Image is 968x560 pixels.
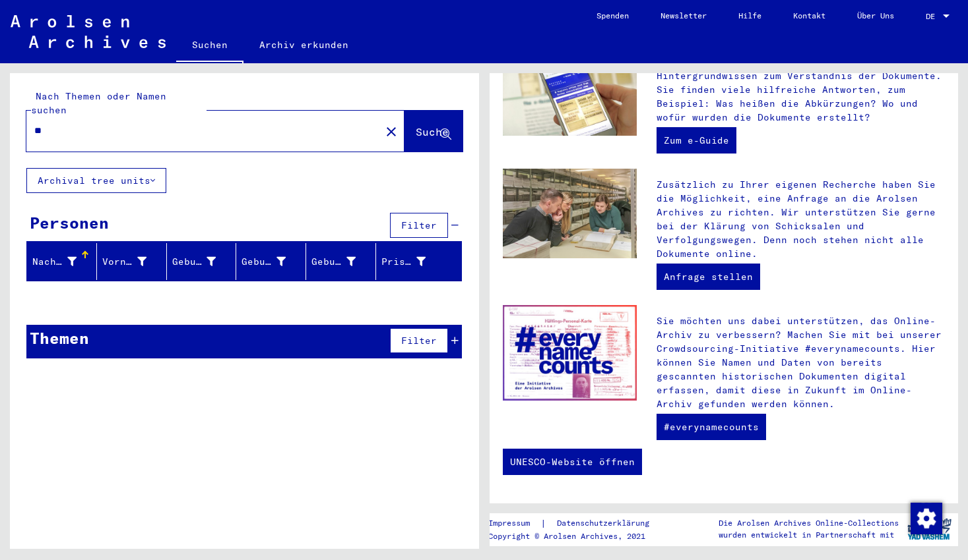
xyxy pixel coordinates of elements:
div: Vorname [102,255,146,269]
div: Nachname [32,255,77,269]
p: Der interaktive e-Guide liefert Hintergrundwissen zum Verständnis der Dokumente. Sie finden viele... [657,55,945,125]
span: Suche [416,125,449,138]
a: Zum e-Guide [657,127,736,154]
mat-header-cell: Vorname [97,243,167,280]
button: Archival tree units [26,168,166,193]
p: wurden entwickelt in Partnerschaft mit [719,529,899,541]
img: inquiries.jpg [503,169,637,258]
mat-header-cell: Geburtsname [167,243,237,280]
div: Themen [30,326,89,350]
button: Suche [404,111,463,152]
button: Clear [378,118,404,144]
a: Anfrage stellen [657,264,760,290]
span: Filter [401,219,437,231]
span: DE [926,12,940,21]
div: Geburtsname [172,251,236,272]
div: Geburtsdatum [311,255,356,269]
a: #everynamecounts [657,414,766,440]
a: Archiv erkunden [243,29,364,61]
mat-header-cell: Prisoner # [376,243,461,280]
a: Suchen [176,29,243,63]
div: | [488,517,665,530]
div: Geburt‏ [242,255,286,269]
div: Prisoner # [381,255,426,269]
button: Filter [390,328,448,353]
img: Zustimmung ändern [911,503,942,534]
a: Impressum [488,517,540,530]
p: Die Arolsen Archives Online-Collections [719,517,899,529]
img: eguide.jpg [503,46,637,136]
mat-header-cell: Geburt‏ [236,243,306,280]
img: yv_logo.png [905,513,954,546]
div: Geburtsname [172,255,216,269]
p: Sie möchten uns dabei unterstützen, das Online-Archiv zu verbessern? Machen Sie mit bei unserer C... [657,314,945,411]
mat-icon: close [383,124,399,140]
div: Geburt‏ [242,251,306,272]
div: Geburtsdatum [311,251,375,272]
mat-header-cell: Geburtsdatum [306,243,376,280]
p: Zusätzlich zu Ihrer eigenen Recherche haben Sie die Möglichkeit, eine Anfrage an die Arolsen Arch... [657,178,945,261]
a: UNESCO-Website öffnen [503,449,642,475]
img: Arolsen_neg.svg [11,15,166,48]
img: enc.jpg [503,305,637,401]
div: Nachname [32,251,96,272]
a: Datenschutzerklärung [546,517,665,530]
button: Filter [390,213,448,238]
p: Copyright © Arolsen Archives, 2021 [488,530,665,542]
div: Vorname [102,251,166,272]
mat-label: Nach Themen oder Namen suchen [31,90,166,116]
div: Prisoner # [381,251,445,272]
mat-header-cell: Nachname [27,243,97,280]
span: Filter [401,335,437,347]
div: Personen [30,211,109,235]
